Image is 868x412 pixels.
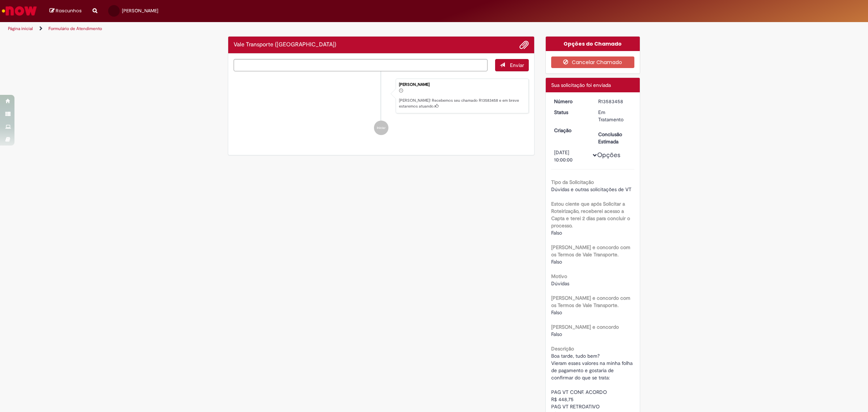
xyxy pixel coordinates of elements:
span: Falso [551,258,562,265]
button: Cancelar Chamado [551,56,635,68]
div: Opções do Chamado [546,37,640,51]
button: Enviar [495,59,529,71]
span: Falso [551,230,562,236]
a: Página inicial [8,26,33,31]
b: [PERSON_NAME] e concordo com os Termos de Vale Transporte. [551,295,630,308]
b: [PERSON_NAME] e concordo [551,324,619,330]
span: Dúvidas e outras solicitações de VT [551,186,631,193]
img: ServiceNow [1,4,38,18]
b: Tipo da Solicitação [551,179,594,185]
h2: Vale Transporte (VT) Histórico de tíquete [234,42,336,48]
span: Falso [551,331,562,337]
b: Descrição [551,345,574,352]
div: R13583458 [598,98,632,105]
span: Enviar [510,62,524,68]
b: [PERSON_NAME] e concordo com os Termos de Vale Transporte. [551,244,630,258]
dt: Conclusão Estimada [593,131,637,145]
span: Dúvidas [551,280,569,287]
div: Em Tratamento [598,109,632,123]
div: [PERSON_NAME] [399,83,525,87]
b: Motivo [551,273,567,279]
span: [PERSON_NAME] [122,8,158,14]
ul: Trilhas de página [5,22,573,35]
a: Rascunhos [50,8,82,14]
dt: Criação [549,127,593,134]
b: Estou ciente que após Solicitar a Roteirização, receberei acesso a Capta e terei 2 dias para conc... [551,201,630,229]
div: [DATE] 10:00:00 [554,149,588,163]
dt: Número [549,98,593,105]
a: Formulário de Atendimento [48,26,102,31]
span: Sua solicitação foi enviada [551,82,611,88]
span: Falso [551,309,562,316]
p: [PERSON_NAME]! Recebemos seu chamado R13583458 e em breve estaremos atuando. [399,98,525,109]
dt: Status [549,109,593,116]
ul: Histórico de tíquete [234,71,529,142]
span: Rascunhos [56,7,82,14]
li: Juliana Rosa De Brito [234,79,529,113]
